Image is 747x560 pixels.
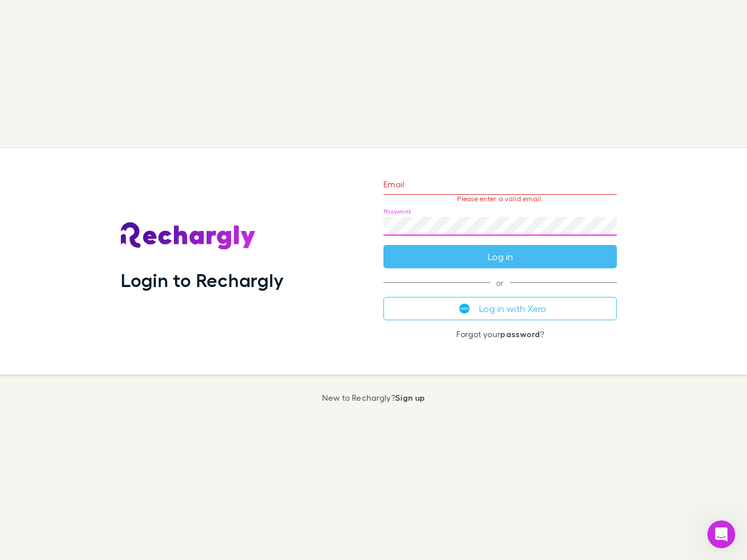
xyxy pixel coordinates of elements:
[383,297,617,320] button: Log in with Xero
[395,393,425,402] a: Sign up
[459,303,470,314] img: Xero's logo
[121,222,256,250] img: Rechargly's Logo
[383,195,617,203] p: Please enter a valid email.
[383,282,617,283] span: or
[500,329,540,339] a: password
[707,520,735,548] iframe: Intercom live chat
[383,207,411,216] label: Password
[383,245,617,268] button: Log in
[383,330,617,339] p: Forgot your ?
[322,393,425,402] p: New to Rechargly?
[121,269,284,291] h1: Login to Rechargly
